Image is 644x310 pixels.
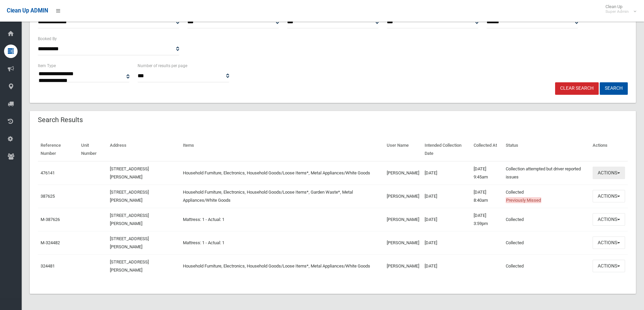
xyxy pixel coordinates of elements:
[110,213,149,226] a: [STREET_ADDRESS][PERSON_NAME]
[503,138,590,161] th: Status
[471,138,503,161] th: Collected At
[593,190,625,202] button: Actions
[555,82,599,95] a: Clear Search
[110,190,149,203] a: [STREET_ADDRESS][PERSON_NAME]
[180,208,384,231] td: Mattress: 1 - Actual: 1
[41,217,60,222] a: M-387626
[384,138,422,161] th: User Name
[41,194,55,199] a: 387625
[593,260,625,272] button: Actions
[422,208,471,231] td: [DATE]
[110,166,149,179] a: [STREET_ADDRESS][PERSON_NAME]
[422,185,471,208] td: [DATE]
[180,185,384,208] td: Household Furniture, Electronics, Household Goods/Loose Items*, Garden Waste*, Metal Appliances/W...
[138,62,187,69] label: Number of results per page
[41,170,55,175] a: 476141
[38,35,57,43] label: Booked By
[503,254,590,278] td: Collected
[30,113,91,126] header: Search Results
[593,213,625,226] button: Actions
[110,236,149,249] a: [STREET_ADDRESS][PERSON_NAME]
[422,254,471,278] td: [DATE]
[180,254,384,278] td: Household Furniture, Electronics, Household Goods/Loose Items*, Metal Appliances/White Goods
[41,240,60,245] a: M-324482
[605,9,629,14] small: Super Admin
[422,231,471,254] td: [DATE]
[38,138,78,161] th: Reference Number
[503,185,590,208] td: Collected
[41,263,55,269] a: 324481
[503,161,590,185] td: Collection attempted but driver reported issues
[503,208,590,231] td: Collected
[180,231,384,254] td: Mattress: 1 - Actual: 1
[384,161,422,185] td: [PERSON_NAME]
[7,7,48,14] span: Clean Up ADMIN
[602,4,636,14] span: Clean Up
[107,138,180,161] th: Address
[422,138,471,161] th: Intended Collection Date
[590,138,628,161] th: Actions
[384,231,422,254] td: [PERSON_NAME]
[180,138,384,161] th: Items
[38,62,56,69] label: Item Type
[384,254,422,278] td: [PERSON_NAME]
[593,167,625,179] button: Actions
[384,208,422,231] td: [PERSON_NAME]
[422,161,471,185] td: [DATE]
[471,185,503,208] td: [DATE] 8:40am
[471,161,503,185] td: [DATE] 9:45am
[503,231,590,254] td: Collected
[78,138,107,161] th: Unit Number
[506,197,541,203] span: Previously Missed
[180,161,384,185] td: Household Furniture, Electronics, Household Goods/Loose Items*, Metal Appliances/White Goods
[471,208,503,231] td: [DATE] 3:59pm
[593,236,625,249] button: Actions
[384,185,422,208] td: [PERSON_NAME]
[600,82,628,95] button: Search
[110,259,149,273] a: [STREET_ADDRESS][PERSON_NAME]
